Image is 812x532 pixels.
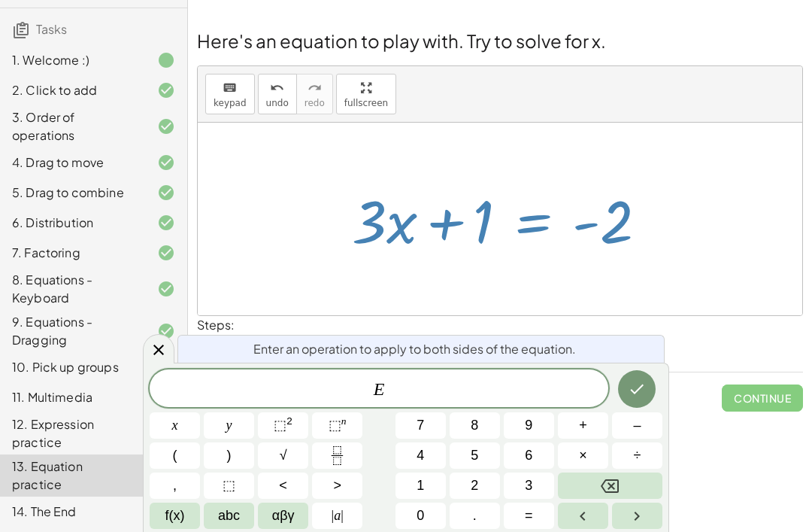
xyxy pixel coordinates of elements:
i: Task finished and correct. [157,244,175,262]
button: . [450,503,500,529]
button: Divide [612,442,662,469]
span: – [633,415,641,436]
button: Alphabet [204,503,254,529]
span: √ [280,445,287,466]
button: Greek alphabet [258,503,308,529]
button: ) [204,442,254,469]
button: Done [618,370,656,408]
span: ⬚ [329,418,341,433]
div: 6. Distribution [12,214,133,232]
button: redoredo [296,74,333,114]
i: redo [308,79,322,97]
button: 0 [395,503,446,529]
span: 7 [417,415,424,436]
span: 0 [417,506,424,526]
span: Tasks [36,21,67,37]
span: 2 [471,476,478,496]
span: ÷ [634,445,641,466]
span: x [172,415,178,436]
i: Task finished and correct. [157,117,175,135]
button: undoundo [258,74,297,114]
div: 11. Multimedia [12,388,133,406]
span: undo [266,98,289,108]
span: | [341,508,344,523]
button: Square root [258,442,308,469]
i: Task finished and correct. [157,81,175,99]
span: | [332,508,335,523]
button: x [150,412,200,439]
span: fullscreen [344,98,388,108]
span: < [279,476,287,496]
i: Task finished and correct. [157,280,175,298]
span: αβγ [272,506,295,526]
button: Equals [504,503,554,529]
i: keyboard [223,79,237,97]
button: Superscript [312,412,362,439]
span: abc [218,506,240,526]
span: 8 [471,415,478,436]
i: Task finished and correct. [157,322,175,340]
sup: n [341,415,347,427]
button: Times [558,442,608,469]
i: Task finished and correct. [157,154,175,172]
button: Minus [612,412,662,439]
i: undo [270,79,284,97]
span: , [173,476,177,496]
span: 11 [197,330,224,375]
span: + [579,415,587,436]
button: 3 [504,473,554,499]
button: 7 [395,412,446,439]
div: 1. Welcome :) [12,51,133,69]
div: 2. Click to add [12,81,133,99]
span: . [473,506,477,526]
span: a [332,506,344,526]
sup: 2 [286,415,292,427]
span: keypad [214,98,247,108]
button: Less than [258,473,308,499]
button: Placeholder [204,473,254,499]
label: Steps: [197,317,235,333]
span: 3 [525,476,532,496]
div: 14. The End [12,503,133,521]
button: Backspace [558,473,662,499]
span: 6 [525,445,532,466]
button: Left arrow [558,503,608,529]
button: Greater than [312,473,362,499]
i: Task finished and correct. [157,214,175,232]
span: y [226,415,232,436]
button: Right arrow [612,503,662,529]
span: × [579,445,587,466]
span: 5 [471,445,478,466]
button: 6 [504,442,554,469]
button: 4 [395,442,446,469]
button: Functions [150,503,200,529]
i: Task finished and correct. [157,184,175,202]
button: y [204,412,254,439]
span: ⬚ [223,476,235,496]
div: 10. Pick up groups [12,358,133,376]
span: Enter an operation to apply to both sides of the equation. [253,340,576,358]
div: 13. Equation practice [12,458,133,494]
i: Task finished. [157,51,175,69]
button: 8 [450,412,500,439]
button: fullscreen [336,74,396,114]
button: Squared [258,412,308,439]
span: ⬚ [274,418,286,433]
div: 8. Equations - Keyboard [12,271,133,307]
span: > [333,476,341,496]
button: 9 [504,412,554,439]
button: 1 [395,473,446,499]
var: E [374,379,385,399]
div: 4. Drag to move [12,154,133,172]
button: ( [150,442,200,469]
span: 4 [417,445,424,466]
div: 9. Equations - Dragging [12,313,133,349]
button: Fraction [312,442,362,469]
button: , [150,473,200,499]
span: f(x) [165,506,185,526]
div: 3. Order of operations [12,108,133,144]
button: Plus [558,412,608,439]
div: 12. Expression practice [12,415,133,451]
div: 7. Factoring [12,244,133,262]
span: Here's an equation to play with. Try to solve for x. [197,29,606,52]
